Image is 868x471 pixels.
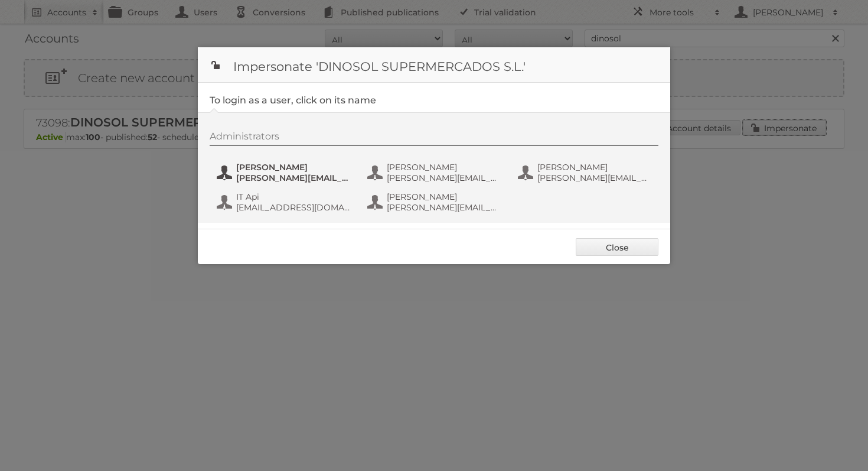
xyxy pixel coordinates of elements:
[236,202,351,213] span: [EMAIL_ADDRESS][DOMAIN_NAME]
[366,190,505,214] button: [PERSON_NAME] [PERSON_NAME][EMAIL_ADDRESS][PERSON_NAME][DOMAIN_NAME]
[236,191,351,202] span: IT Api
[198,47,670,83] h1: Impersonate 'DINOSOL SUPERMERCADOS S.L.'
[517,161,655,184] button: [PERSON_NAME] [PERSON_NAME][EMAIL_ADDRESS][PERSON_NAME][DOMAIN_NAME]
[576,238,658,256] a: Close
[537,173,652,183] span: [PERSON_NAME][EMAIL_ADDRESS][PERSON_NAME][DOMAIN_NAME]
[236,173,351,183] span: [PERSON_NAME][EMAIL_ADDRESS][DOMAIN_NAME]
[366,161,505,184] button: [PERSON_NAME] [PERSON_NAME][EMAIL_ADDRESS][PERSON_NAME][DOMAIN_NAME]
[216,190,354,214] button: IT Api [EMAIL_ADDRESS][DOMAIN_NAME]
[537,162,652,173] span: [PERSON_NAME]
[216,161,354,184] button: [PERSON_NAME] [PERSON_NAME][EMAIL_ADDRESS][DOMAIN_NAME]
[236,162,351,173] span: [PERSON_NAME]
[387,191,501,202] span: [PERSON_NAME]
[387,162,501,173] span: [PERSON_NAME]
[387,202,501,213] span: [PERSON_NAME][EMAIL_ADDRESS][PERSON_NAME][DOMAIN_NAME]
[210,95,376,106] legend: To login as a user, click on its name
[210,131,658,146] div: Administrators
[387,173,501,183] span: [PERSON_NAME][EMAIL_ADDRESS][PERSON_NAME][DOMAIN_NAME]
